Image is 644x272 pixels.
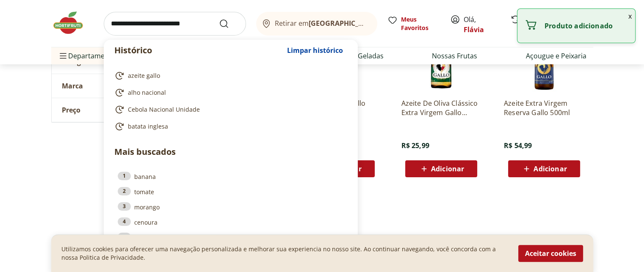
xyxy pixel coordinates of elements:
[525,51,586,61] a: Açougue e Peixaria
[114,71,344,81] a: azeite gallo
[51,10,94,36] img: Hortifruti
[432,51,477,61] a: Nossas Frutas
[58,46,68,66] button: Menu
[114,121,344,132] a: batata inglesa
[58,46,119,66] span: Departamentos
[62,106,80,114] span: Preço
[114,44,283,56] p: Histórico
[504,141,532,150] span: R$ 54,99
[118,233,131,241] div: 5
[219,19,239,29] button: Submit Search
[128,88,166,97] span: alho nacional
[128,71,160,80] span: azeite gallo
[114,104,344,115] a: Cebola Nacional Unidade
[533,165,567,172] span: Adicionar
[625,9,635,23] button: Fechar notificação
[128,105,200,114] span: Cebola Nacional Unidade
[118,187,131,195] div: 2
[508,160,580,177] button: Adicionar
[401,99,481,117] a: Azeite De Oliva Clássico Extra Virgem Gallo 250Ml
[118,217,344,227] a: 4cenoura
[275,19,368,27] span: Retirar em
[309,19,451,28] b: [GEOGRAPHIC_DATA]/[GEOGRAPHIC_DATA]
[118,217,131,226] div: 4
[464,25,484,34] a: Flávia
[62,82,83,90] span: Marca
[518,245,583,262] button: Aceitar cookies
[256,12,377,36] button: Retirar em[GEOGRAPHIC_DATA]/[GEOGRAPHIC_DATA]
[118,202,131,211] div: 3
[61,245,508,262] p: Utilizamos cookies para oferecer uma navegação personalizada e melhorar sua experiencia no nosso ...
[118,202,344,212] a: 3morango
[118,172,131,180] div: 1
[544,22,628,30] p: Produto adicionado
[118,233,344,242] a: 5maça
[405,160,477,177] button: Adicionar
[401,141,429,150] span: R$ 25,99
[401,15,440,32] span: Meus Favoritos
[118,187,344,196] a: 2tomate
[464,14,501,35] span: Olá,
[52,98,179,122] button: Preço
[431,165,464,172] span: Adicionar
[287,47,343,54] span: Limpar histórico
[114,88,344,98] a: alho nacional
[114,146,347,158] p: Mais buscados
[52,74,179,98] button: Marca
[387,15,440,32] a: Meus Favoritos
[128,122,168,131] span: batata inglesa
[104,12,246,36] input: search
[118,172,344,181] a: 1banana
[504,99,584,117] a: Azeite Extra Virgem Reserva Gallo 500ml
[283,40,347,60] button: Limpar histórico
